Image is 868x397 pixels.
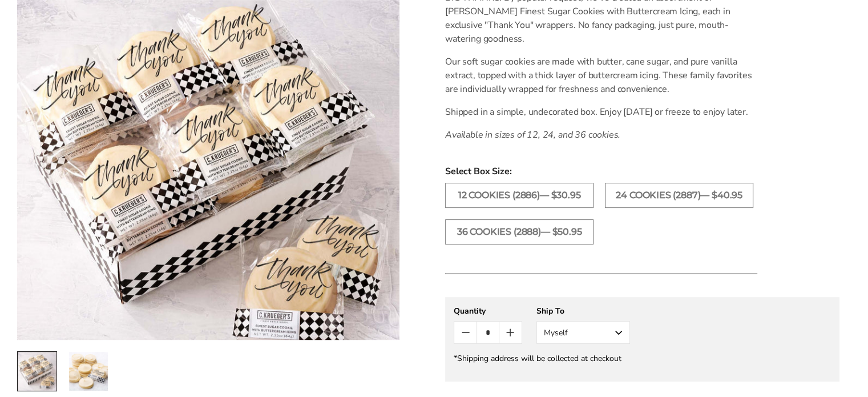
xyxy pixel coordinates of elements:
div: Quantity [454,306,522,316]
p: Shipped in a simple, undecorated box. Enjoy [DATE] or freeze to enjoy later. [445,105,757,119]
button: Myself [536,321,630,344]
label: 12 COOKIES (2886)— $30.95 [445,183,594,208]
div: Ship To [536,306,630,316]
img: Just the Cookies! Thank You Assortment [69,352,108,391]
label: 36 COOKIES (2888)— $50.95 [445,219,594,244]
p: Our soft sugar cookies are made with butter, cane sugar, and pure vanilla extract, topped with a ... [445,55,757,96]
input: Quantity [477,322,499,343]
a: 2 / 2 [68,351,108,391]
em: Available in sizes of 12, 24, and 36 cookies. [445,129,620,141]
img: Just the Cookies! Thank You Assortment [18,352,56,391]
a: 1 / 2 [17,351,57,391]
span: Select Box Size: [445,165,839,178]
label: 24 COOKIES (2887)— $40.95 [605,183,753,208]
button: Count plus [499,322,522,343]
button: Count minus [454,322,477,343]
gfm-form: New recipient [445,297,839,382]
div: *Shipping address will be collected at checkout [454,353,831,364]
